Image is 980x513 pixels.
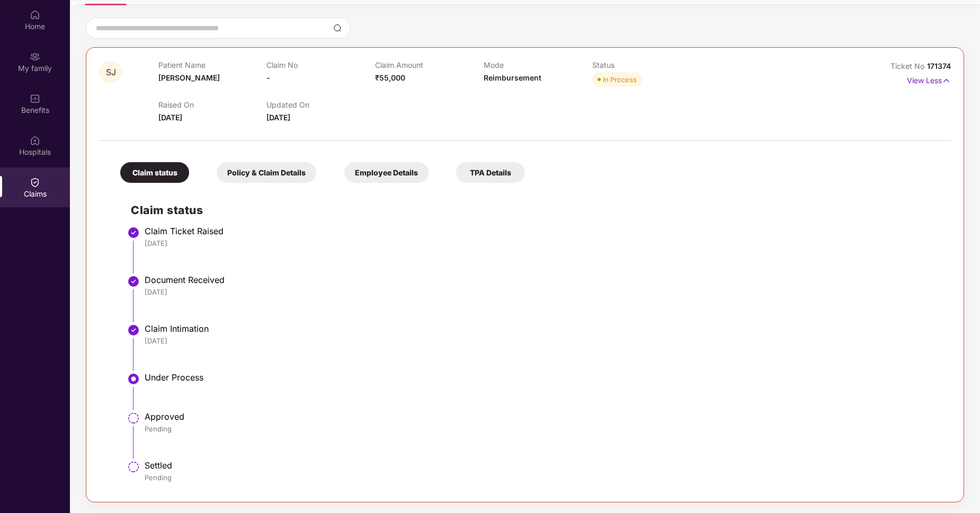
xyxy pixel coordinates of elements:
img: svg+xml;base64,PHN2ZyB4bWxucz0iaHR0cDovL3d3dy53My5vcmcvMjAwMC9zdmciIHdpZHRoPSIxNyIgaGVpZ2h0PSIxNy... [942,75,951,86]
div: In Process [603,74,637,85]
p: View Less [907,72,951,86]
img: svg+xml;base64,PHN2ZyBpZD0iU3RlcC1Eb25lLTMyeDMyIiB4bWxucz0iaHR0cDovL3d3dy53My5vcmcvMjAwMC9zdmciIH... [127,226,140,239]
div: Pending [145,473,940,482]
div: Settled [145,460,940,471]
div: Employee Details [344,162,429,183]
span: Ticket No [890,61,927,70]
img: svg+xml;base64,PHN2ZyBpZD0iU3RlcC1BY3RpdmUtMzJ4MzIiIHhtbG5zPSJodHRwOi8vd3d3LnczLm9yZy8yMDAwL3N2Zy... [127,373,140,385]
img: svg+xml;base64,PHN2ZyBpZD0iU3RlcC1QZW5kaW5nLTMyeDMyIiB4bWxucz0iaHR0cDovL3d3dy53My5vcmcvMjAwMC9zdm... [127,461,140,473]
div: Policy & Claim Details [217,162,316,183]
div: [DATE] [145,287,940,297]
div: Under Process [145,372,940,383]
span: Reimbursement [484,73,541,82]
img: svg+xml;base64,PHN2ZyBpZD0iQ2xhaW0iIHhtbG5zPSJodHRwOi8vd3d3LnczLm9yZy8yMDAwL3N2ZyIgd2lkdGg9IjIwIi... [30,177,40,188]
span: 171374 [927,61,951,70]
span: SJ [106,68,116,77]
p: Status [592,60,701,69]
div: Claim status [120,162,189,183]
p: Updated On [266,100,375,109]
img: svg+xml;base64,PHN2ZyBpZD0iQmVuZWZpdHMiIHhtbG5zPSJodHRwOi8vd3d3LnczLm9yZy8yMDAwL3N2ZyIgd2lkdGg9Ij... [30,93,40,104]
img: svg+xml;base64,PHN2ZyBpZD0iU3RlcC1Eb25lLTMyeDMyIiB4bWxucz0iaHR0cDovL3d3dy53My5vcmcvMjAwMC9zdmciIH... [127,324,140,337]
div: Document Received [145,275,940,285]
div: Approved [145,411,940,422]
div: Pending [145,424,940,434]
span: [PERSON_NAME] [158,73,220,82]
div: [DATE] [145,238,940,248]
img: svg+xml;base64,PHN2ZyBpZD0iU3RlcC1Eb25lLTMyeDMyIiB4bWxucz0iaHR0cDovL3d3dy53My5vcmcvMjAwMC9zdmciIH... [127,275,140,288]
span: [DATE] [266,113,290,122]
p: Mode [484,60,592,69]
img: svg+xml;base64,PHN2ZyBpZD0iSG9zcGl0YWxzIiB4bWxucz0iaHR0cDovL3d3dy53My5vcmcvMjAwMC9zdmciIHdpZHRoPS... [30,135,40,146]
img: svg+xml;base64,PHN2ZyBpZD0iU2VhcmNoLTMyeDMyIiB4bWxucz0iaHR0cDovL3d3dy53My5vcmcvMjAwMC9zdmciIHdpZH... [333,24,342,32]
img: svg+xml;base64,PHN2ZyB3aWR0aD0iMjAiIGhlaWdodD0iMjAiIHZpZXdCb3g9IjAgMCAyMCAyMCIgZmlsbD0ibm9uZSIgeG... [30,51,40,62]
div: TPA Details [456,162,525,183]
span: ₹55,000 [375,73,405,82]
img: svg+xml;base64,PHN2ZyBpZD0iSG9tZSIgeG1sbnM9Imh0dHA6Ly93d3cudzMub3JnLzIwMDAvc3ZnIiB3aWR0aD0iMjAiIG... [30,10,40,20]
img: svg+xml;base64,PHN2ZyBpZD0iU3RlcC1QZW5kaW5nLTMyeDMyIiB4bWxucz0iaHR0cDovL3d3dy53My5vcmcvMjAwMC9zdm... [127,412,140,424]
p: Raised On [158,100,267,109]
div: [DATE] [145,336,940,346]
div: Claim Intimation [145,323,940,334]
h2: Claim status [131,201,940,219]
div: Claim Ticket Raised [145,226,940,236]
span: - [266,73,270,82]
p: Patient Name [158,60,267,69]
p: Claim No [266,60,375,69]
span: [DATE] [158,113,182,122]
p: Claim Amount [375,60,484,69]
